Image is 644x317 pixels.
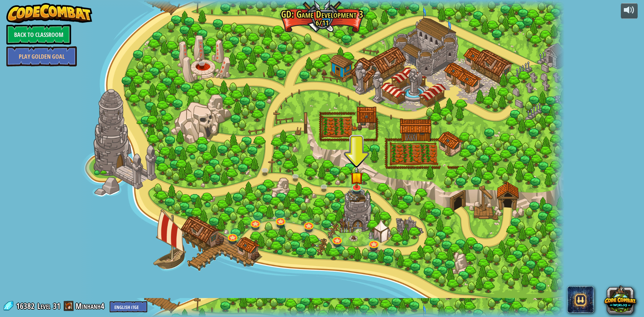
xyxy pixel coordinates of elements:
[6,3,92,23] img: CodeCombat - Learn how to code by playing a game
[75,301,106,311] a: Minhanh4
[37,301,51,312] span: Level
[16,301,37,311] span: 16382
[6,24,71,45] a: Back to Classroom
[53,301,60,311] span: 31
[350,166,363,189] img: level-banner-started.png
[6,46,77,66] a: Play Golden Goal
[621,3,638,19] button: Adjust volume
